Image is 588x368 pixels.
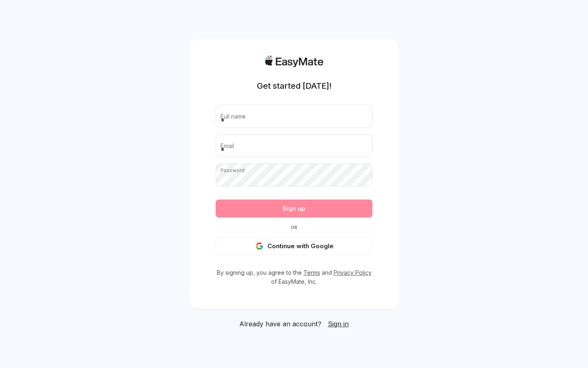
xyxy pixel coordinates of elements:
button: Continue with Google [216,237,372,255]
span: Or [274,224,314,231]
span: Sign in [328,320,349,328]
span: Already have an account? [239,319,321,329]
a: Terms [303,269,320,276]
a: Privacy Policy [334,269,372,276]
a: Sign in [328,319,349,329]
h1: Get started [DATE]! [257,80,332,92]
p: By signing up, you agree to the and of EasyMate, Inc. [216,268,372,286]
